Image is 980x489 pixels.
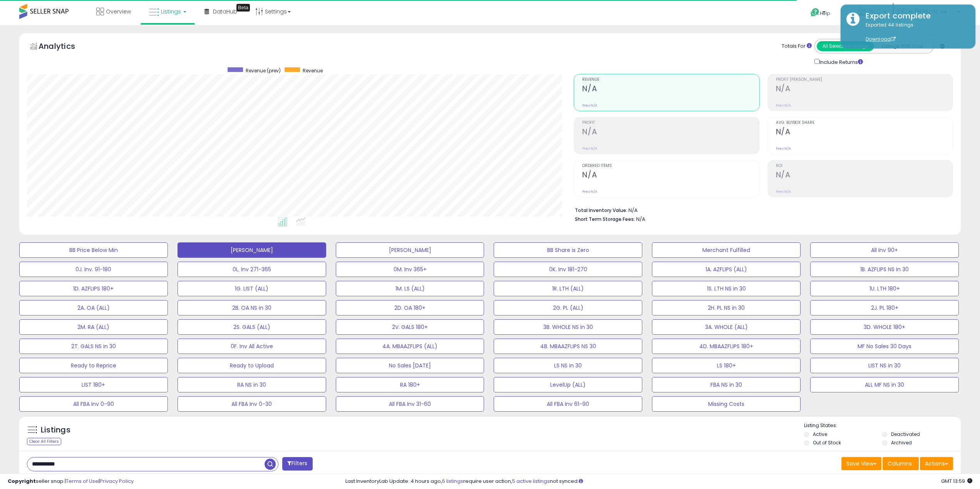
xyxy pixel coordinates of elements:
[336,319,484,335] button: 2V. GALS 180+
[582,78,759,82] span: Revenue
[776,164,953,168] span: ROI
[776,127,953,138] h2: N/A
[776,170,953,181] h2: N/A
[582,121,759,125] span: Profit
[19,396,168,412] button: All FBA Inv 0-90
[582,127,759,138] h2: N/A
[575,205,947,214] li: N/A
[178,319,326,335] button: 2S. GALS (ALL)
[652,281,801,296] button: 1S. LTH NS in 30
[66,477,99,485] a: Terms of Use
[494,281,642,296] button: 1R. LTH (ALL)
[8,478,134,485] div: seller snap | |
[213,8,237,15] span: DataHub
[652,339,801,354] button: 4D. MBAAZFLIPS 180+
[883,457,919,470] button: Columns
[810,281,959,296] button: 1U. LTH 180+
[494,319,642,335] button: 3B. WHOLE NS in 30
[891,431,920,437] label: Deactivated
[178,281,326,296] button: 1G. LIST (ALL)
[891,439,912,446] label: Archived
[652,358,801,373] button: LS 180+
[178,377,326,392] button: RA NS in 30
[494,262,642,277] button: 0K. Inv 181-270
[19,281,168,296] button: 1D. AZFLIPS 180+
[810,242,959,258] button: All Inv 90+
[236,4,250,12] div: Tooltip anchor
[336,262,484,277] button: 0M. Inv 365+
[810,8,820,17] i: Get Help
[841,457,881,470] button: Save View
[776,146,791,151] small: Prev: N/A
[582,189,597,194] small: Prev: N/A
[817,41,874,51] button: All Selected Listings
[246,67,281,74] span: Revenue (prev)
[888,460,912,467] span: Columns
[652,319,801,335] button: 3A. WHOLE (ALL)
[582,146,597,151] small: Prev: N/A
[41,425,70,436] h5: Listings
[810,262,959,277] button: 1B. AZFLIPS NS in 30
[776,189,791,194] small: Prev: N/A
[336,377,484,392] button: RA 180+
[582,84,759,95] h2: N/A
[920,457,953,470] button: Actions
[776,84,953,95] h2: N/A
[494,300,642,315] button: 2G. PL (ALL)
[582,170,759,181] h2: N/A
[866,36,896,42] a: Download
[106,8,131,15] span: Overview
[810,339,959,354] button: MF No Sales 30 Days
[345,478,972,485] div: Last InventoryLab Update: 4 hours ago, require user action, not synced.
[810,358,959,373] button: LIST NS in 30
[19,319,168,335] button: 2M. RA (ALL)
[494,358,642,373] button: LS NS in 30
[860,22,970,43] div: Exported 44 listings.
[804,2,845,25] a: Help
[178,242,326,258] button: [PERSON_NAME]
[178,339,326,354] button: 0F. Inv All Active
[776,121,953,125] span: Avg. Buybox Share
[810,319,959,335] button: 3D. WHOLE 180+
[809,57,872,66] div: Include Returns
[810,300,959,315] button: 2J. PL 180+
[494,396,642,412] button: All FBA Inv 61-90
[39,41,90,53] h5: Analytics
[8,477,36,485] strong: Copyright
[582,164,759,168] span: Ordered Items
[652,300,801,315] button: 2H. PL NS in 30
[336,339,484,354] button: 4A. MBAAZFLIPS (ALL)
[178,358,326,373] button: Ready to Upload
[100,477,134,485] a: Privacy Policy
[636,215,645,223] span: N/A
[810,377,959,392] button: ALL MF NS in 30
[813,431,827,437] label: Active
[860,10,970,22] div: Export complete
[178,300,326,315] button: 2B. OA NS in 30
[442,477,463,485] a: 6 listings
[19,358,168,373] button: Ready to Reprice
[282,457,312,471] button: Filters
[512,477,550,485] a: 5 active listings
[336,242,484,258] button: [PERSON_NAME]
[336,396,484,412] button: All FBA Inv 31-60
[813,439,841,446] label: Out of Stock
[178,262,326,277] button: 0L. Inv 271-365
[19,339,168,354] button: 2T. GALS NS in 30
[19,377,168,392] button: LIST 180+
[161,8,181,15] span: Listings
[776,78,953,82] span: Profit [PERSON_NAME]
[494,377,642,392] button: LevelUp (ALL)
[575,207,627,214] b: Total Inventory Value:
[27,438,61,445] div: Clear All Filters
[19,262,168,277] button: 0J. Inv. 91-180
[336,300,484,315] button: 2D. OA 180+
[652,396,801,412] button: Missing Costs
[782,43,812,50] div: Totals For
[336,281,484,296] button: 1M. LS (ALL)
[336,358,484,373] button: No Sales [DATE]
[19,300,168,315] button: 2A. OA (ALL)
[303,67,323,74] span: Revenue
[776,103,791,108] small: Prev: N/A
[19,242,168,258] button: BB Price Below Min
